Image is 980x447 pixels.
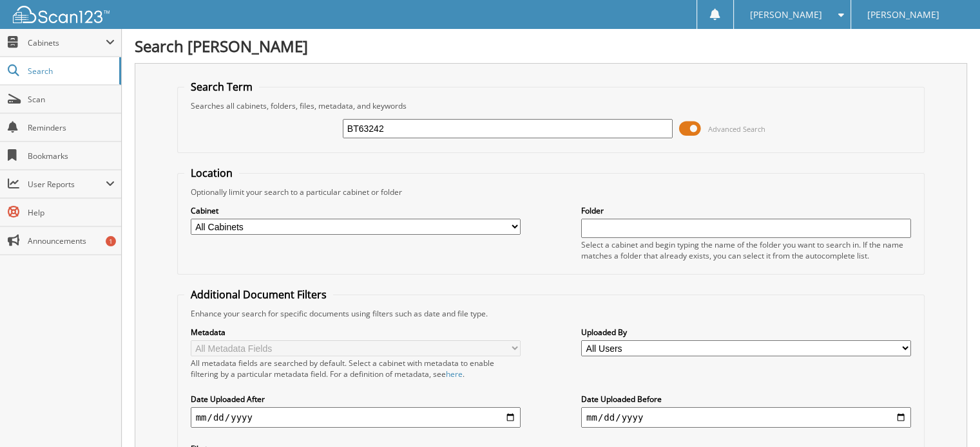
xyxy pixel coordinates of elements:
[28,94,115,105] span: Scan
[28,207,115,218] span: Help
[106,236,116,246] div: 1
[28,235,115,246] span: Announcements
[184,166,239,180] legend: Location
[184,308,918,319] div: Enhance your search for specific documents using filters such as date and file type.
[184,100,918,111] div: Searches all cabinets, folders, files, metadata, and keywords
[581,239,911,261] div: Select a cabinet and begin typing the name of the folder you want to search in. If the name match...
[184,80,259,94] legend: Search Term
[191,358,521,379] div: All metadata fields are searched by default. Select a cabinet with metadata to enable filtering b...
[581,327,911,338] label: Uploaded By
[750,11,822,19] span: [PERSON_NAME]
[867,11,939,19] span: [PERSON_NAME]
[28,37,106,48] span: Cabinets
[184,287,333,302] legend: Additional Document Filters
[191,394,521,405] label: Date Uploaded After
[28,179,106,190] span: User Reports
[191,205,521,216] label: Cabinet
[13,6,110,23] img: scan123-logo-white.svg
[581,394,911,405] label: Date Uploaded Before
[28,66,113,77] span: Search
[184,187,918,197] div: Optionally limit your search to a particular cabinet or folder
[135,35,967,57] h1: Search [PERSON_NAME]
[28,122,115,133] span: Reminders
[708,124,765,134] span: Advanced Search
[581,205,911,216] label: Folder
[581,407,911,428] input: end
[446,369,463,379] a: here
[28,151,115,161] span: Bookmarks
[191,407,521,428] input: start
[191,327,521,338] label: Metadata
